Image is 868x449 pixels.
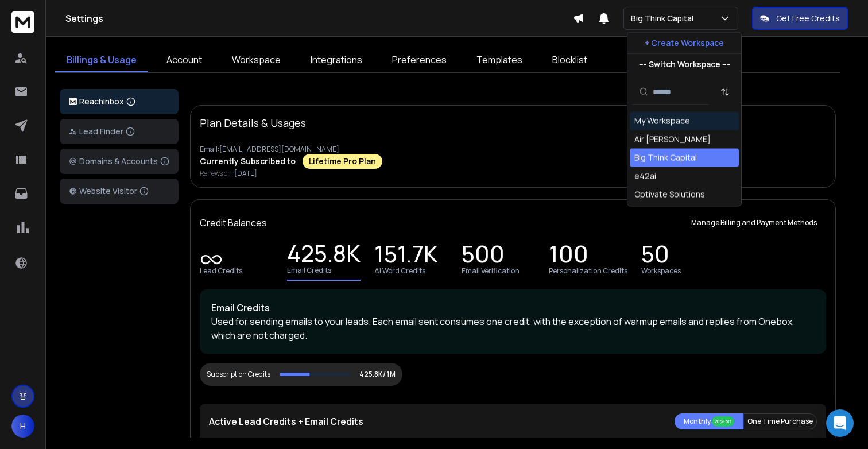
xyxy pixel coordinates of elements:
[209,415,363,428] p: Active Lead Credits + Email Credits
[627,33,741,53] button: + Create Workspace
[60,179,179,204] button: Website Visitor
[60,149,179,174] button: Domains & Accounts
[682,211,826,234] button: Manage Billing and Payment Methods
[634,171,656,182] div: e42ai
[465,48,534,72] a: Templates
[645,37,724,49] p: + Create Workspace
[69,98,77,106] img: logo
[641,248,669,264] p: 50
[634,134,711,145] div: Air [PERSON_NAME]
[549,248,588,264] p: 100
[303,154,382,169] div: Lifetime Pro Plan
[743,413,817,429] button: One Time Purchase
[631,13,698,24] p: Big Think Capital
[634,189,705,200] div: Optivate Solutions
[211,301,815,315] p: Email Credits
[65,11,573,25] h1: Settings
[200,145,826,154] p: Email: [EMAIL_ADDRESS][DOMAIN_NAME]
[287,247,361,264] p: 425.8K
[220,48,292,72] a: Workspace
[200,266,242,276] p: Lead Credits
[639,59,730,70] p: --- Switch Workspace ---
[234,168,257,178] span: [DATE]
[634,152,697,164] div: Big Think Capital
[641,266,681,276] p: Workspaces
[200,156,296,167] p: Currently Subscribed to
[155,48,214,72] a: Account
[200,115,306,131] p: Plan Details & Usages
[60,119,179,144] button: Lead Finder
[691,218,817,227] p: Manage Billing and Payment Methods
[60,89,179,114] button: ReachInbox
[200,216,267,230] p: Credit Balances
[712,416,734,427] div: 20% off
[374,248,438,264] p: 151.7K
[11,415,34,438] button: H
[634,115,690,127] div: My Workspace
[826,409,854,437] div: Open Intercom Messenger
[200,169,826,178] p: Renews on:
[211,315,815,342] p: Used for sending emails to your leads. Each email sent consumes one credit, with the exception of...
[549,266,627,276] p: Personalization Credits
[207,370,270,379] div: Subscription Credits
[462,266,520,276] p: Email Verification
[287,266,331,275] p: Email Credits
[541,48,599,72] a: Blocklist
[381,48,458,72] a: Preferences
[374,266,425,276] p: AI Word Credits
[462,248,505,264] p: 500
[752,7,848,30] button: Get Free Credits
[359,370,396,379] p: 425.8K/ 1M
[776,13,840,24] p: Get Free Credits
[55,48,148,72] a: Billings & Usage
[714,80,737,103] button: Sort by Sort A-Z
[675,413,743,429] button: Monthly 20% off
[299,48,374,72] a: Integrations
